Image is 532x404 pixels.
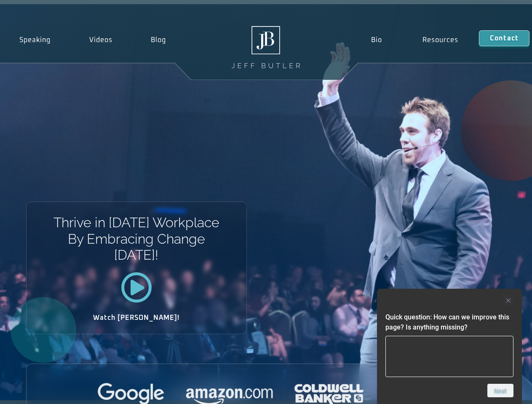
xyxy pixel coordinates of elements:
[70,30,132,50] a: Videos
[385,312,513,332] h2: Quick question: How can we improve this page? Is anything missing?
[350,30,479,50] nav: Menu
[53,215,220,263] h1: Thrive in [DATE] Workplace By Embracing Change [DATE]!
[479,30,529,46] a: Contact
[385,336,513,377] textarea: Quick question: How can we improve this page? Is anything missing?
[487,384,513,397] button: Next question
[385,295,513,397] div: Quick question: How can we improve this page? Is anything missing?
[503,295,513,306] button: Hide survey
[490,35,519,42] span: Contact
[402,30,479,50] a: Resources
[56,314,217,321] h2: Watch [PERSON_NAME]!
[350,30,402,50] a: Bio
[131,30,185,50] a: Blog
